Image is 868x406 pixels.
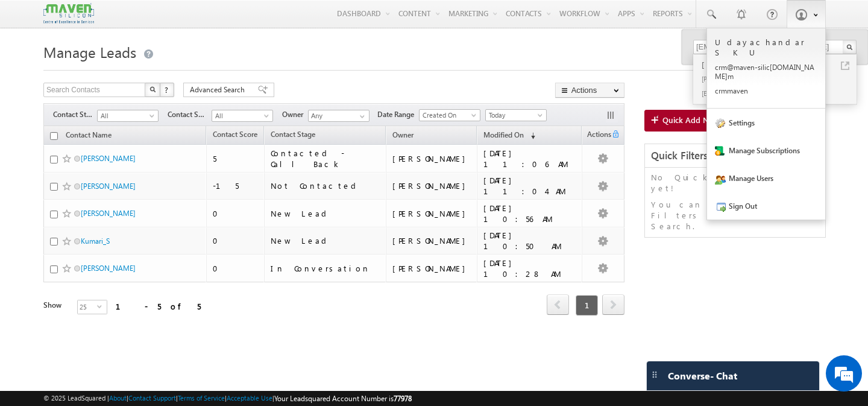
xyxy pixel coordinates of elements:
span: Your Leadsquared Account Number is [274,394,412,403]
a: next [602,296,624,315]
a: All [97,110,159,122]
span: (sorted descending) [526,131,535,141]
div: -15 [213,180,259,191]
span: 77978 [394,394,412,403]
a: Manage Subscriptions [707,136,825,164]
span: prev [547,294,569,315]
span: Created On [420,110,477,121]
a: About [109,394,127,402]
input: Type to Search [308,110,370,122]
a: [PERSON_NAME] [81,264,136,273]
a: Quick Add New Student [644,110,825,132]
div: [PERSON_NAME] [392,263,471,274]
div: [PHONE_NUMBER] [699,71,861,86]
button: Actions [555,83,624,98]
a: Show All Items [353,110,368,122]
img: Search [149,86,156,92]
span: Contact Stage [53,109,97,120]
div: [DATE] 11:04 AM [483,175,576,197]
div: 5 [213,153,259,164]
a: Kumari_S [81,236,110,246]
a: Contact Name [60,128,118,144]
span: Owner [392,130,414,139]
div: [DATE] 11:06 AM [483,148,576,170]
span: Contact Stage [271,130,315,139]
span: select [97,303,107,309]
a: [PERSON_NAME] [81,154,136,163]
div: Minimize live chat window [198,6,227,35]
div: [EMAIL_ADDRESS][DOMAIN_NAME] [699,86,861,100]
span: Converse - Chat [668,370,737,381]
a: Today [485,109,547,121]
span: Advanced Search [190,84,248,95]
span: Contact Source [168,109,212,120]
div: [PERSON_NAME] [699,58,861,71]
span: Actions [582,128,611,144]
div: [PERSON_NAME] [392,235,471,246]
a: Acceptable Use [227,394,272,402]
span: 25 [78,300,97,314]
span: 1 [576,295,598,316]
div: 0 [213,263,259,274]
div: [PERSON_NAME] [392,208,471,219]
div: [PERSON_NAME] [392,180,471,191]
a: [PERSON_NAME] [81,209,136,218]
div: 1 - 5 of 5 [116,299,201,313]
a: Udayachandar S K U crm@maven-silic[DOMAIN_NAME]m crmmaven [707,28,825,109]
a: Contact Score [207,128,263,144]
img: d_60004797649_company_0_60004797649 [20,63,51,79]
img: Custom Logo [43,3,94,24]
a: Manage Users [707,164,825,192]
a: Sign Out [707,192,825,220]
em: Start Chat [164,317,219,333]
a: Created On [419,109,480,121]
div: [DATE] 10:56 AM [483,203,576,224]
a: [PERSON_NAME] [81,182,136,191]
input: Search Contacts [693,40,857,54]
div: Chat with us now [63,63,203,79]
span: Today [486,110,543,121]
p: Udayachandar S K U [715,37,817,57]
a: Contact Support [128,394,176,402]
a: Settings [707,109,825,136]
div: In Conversation [271,263,381,274]
p: You can create Quick Filters using Advanced Search. [651,199,819,232]
div: 0 [213,208,259,219]
span: Date Range [377,109,419,120]
div: New Lead [271,208,381,219]
p: crmma ven [715,86,817,95]
div: New Lead [271,235,381,246]
span: © 2025 LeadSquared | | | | | [43,393,412,404]
span: Manage Leads [43,42,136,62]
span: All [212,110,269,121]
span: All [98,110,155,121]
div: [DATE] 10:50 AM [483,230,576,252]
div: [DATE] 10:28 AM [483,258,576,279]
img: carter-drag [650,370,659,379]
textarea: Type your message and hit 'Enter' [16,112,220,306]
input: Check all records [50,132,58,140]
a: All [212,110,273,122]
a: Contact Stage [265,128,321,144]
div: Quick Filters [645,144,825,168]
span: next [602,294,624,315]
span: Modified On [483,130,524,139]
a: Terms of Service [178,394,225,402]
div: Not Contacted [271,180,381,191]
div: [PERSON_NAME] [392,153,471,164]
div: Contacted - Call Back [271,148,381,170]
span: Contact Score [213,130,257,139]
a: Modified On (sorted descending) [477,128,541,144]
a: prev [547,296,569,315]
div: Show [43,300,68,311]
span: ? [165,84,170,95]
span: Owner [282,109,308,120]
div: 0 [213,235,259,246]
p: crm@m aven- silic [DOMAIN_NAME] m [715,63,817,81]
button: ? [160,83,174,97]
p: No Quick Filter added yet! [651,172,819,194]
span: Quick Add New Student [662,115,750,125]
